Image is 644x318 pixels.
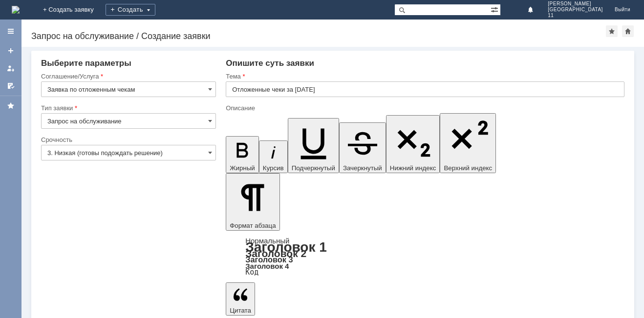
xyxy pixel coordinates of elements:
[3,78,19,94] a: Мои согласования
[230,307,251,314] span: Цитата
[444,164,492,172] span: Верхний индекс
[3,60,19,76] a: Мои заявки
[12,6,20,14] img: logo
[245,248,306,259] a: Заголовок 2
[548,13,603,19] span: 11
[226,73,623,79] div: Тема
[263,164,284,172] span: Курсив
[226,238,624,276] div: Формат абзаца
[245,262,289,270] a: Заголовок 4
[390,164,436,172] span: Нижний индекс
[245,255,293,264] a: Заголовок 3
[226,59,314,68] span: Опишите суть заявки
[259,140,288,173] button: Курсив
[3,43,19,59] a: Создать заявку
[41,73,214,79] div: Соглашение/Услуга
[292,164,335,172] span: Подчеркнутый
[31,31,606,41] div: Запрос на обслуживание / Создание заявки
[622,25,634,37] div: Сделать домашней страницей
[41,137,214,143] div: Срочность
[41,105,214,111] div: Тип заявки
[386,115,440,173] button: Нижний индекс
[230,164,255,172] span: Жирный
[226,282,255,316] button: Цитата
[245,239,327,255] a: Заголовок 1
[12,6,20,14] a: Перейти на домашнюю страницу
[288,118,339,173] button: Подчеркнутый
[548,1,603,7] span: [PERSON_NAME]
[491,4,500,14] span: Расширенный поиск
[343,164,382,172] span: Зачеркнутый
[245,237,289,245] a: Нормальный
[106,4,155,16] div: Создать
[339,122,386,173] button: Зачеркнутый
[245,268,258,277] a: Код
[548,7,603,13] span: [GEOGRAPHIC_DATA]
[226,105,623,111] div: Описание
[440,113,496,173] button: Верхний индекс
[41,59,131,68] span: Выберите параметры
[606,25,618,37] div: Добавить в избранное
[226,136,259,173] button: Жирный
[226,173,279,231] button: Формат абзаца
[230,222,276,229] span: Формат абзаца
